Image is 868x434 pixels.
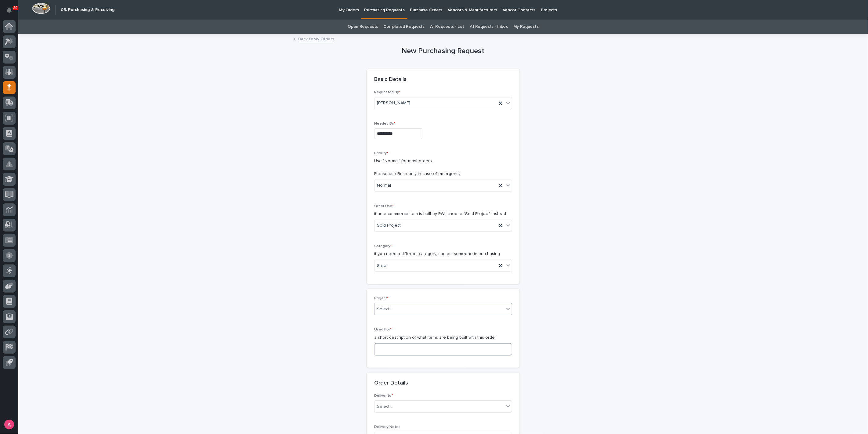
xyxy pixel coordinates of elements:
[374,90,400,94] span: Requested By
[374,158,512,177] p: Use "Normal" for most orders. Please use Rush only in case of emergency.
[374,76,407,83] h2: Basic Details
[348,20,378,34] a: Open Requests
[377,182,391,189] span: Normal
[377,222,401,229] span: Sold Project
[374,297,389,300] span: Project
[374,251,512,257] p: if you need a different category, contact someone in purchasing
[8,7,16,17] div: Notifications30
[374,394,393,398] span: Deliver to
[374,328,392,331] span: Used For
[384,20,425,34] a: Completed Requests
[374,244,392,248] span: Category
[298,35,334,42] a: Back toMy Orders
[374,380,408,387] h2: Order Details
[377,263,387,269] span: Steel
[3,4,16,16] button: Notifications
[374,204,394,208] span: Order Use
[377,403,392,410] div: Select...
[374,334,512,341] p: a short description of what items are being built with this order
[367,47,519,56] h1: New Purchasing Request
[470,20,508,34] a: All Requests - Inbox
[13,6,17,10] p: 30
[374,122,395,126] span: Needed By
[377,306,392,312] div: Select...
[374,151,388,155] span: Priority
[430,20,464,34] a: All Requests - List
[374,425,400,429] span: Delivery Notes
[513,20,539,34] a: My Requests
[32,3,50,14] img: Workspace Logo
[374,211,512,217] p: if an e-commerce item is built by PWI, choose "Sold Project" instead
[3,418,16,431] button: users-avatar
[377,100,410,106] span: [PERSON_NAME]
[61,7,114,13] h2: 05. Purchasing & Receiving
